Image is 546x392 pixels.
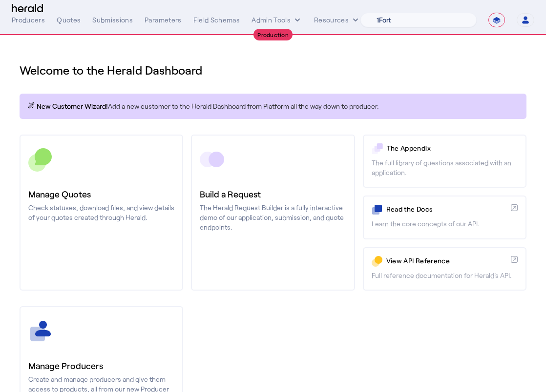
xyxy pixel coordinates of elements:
[92,15,133,25] div: Submissions
[386,256,507,266] p: View API Reference
[372,158,518,177] p: The full library of questions associated with an application.
[372,219,518,229] p: Learn the core concepts of our API.
[57,15,81,25] div: Quotes
[12,15,45,25] div: Producers
[27,101,519,111] p: Add a new customer to the Herald Dashboard from Platform all the way down to producer.
[372,271,518,280] p: Full reference documentation for Herald's API.
[253,29,293,40] div: Production
[12,4,43,13] img: Herald Logo
[28,203,174,222] p: Check statuses, download files, and view details of your quotes created through Herald.
[28,187,174,201] h3: Manage Quotes
[386,204,507,214] p: Read the Docs
[363,196,526,239] a: Read the DocsLearn the core concepts of our API.
[363,247,526,291] a: View API ReferenceFull reference documentation for Herald's API.
[37,101,108,111] span: New Customer Wizard!
[20,62,526,78] h1: Welcome to the Herald Dashboard
[200,187,346,201] h3: Build a Request
[28,359,174,372] h3: Manage Producers
[145,15,182,25] div: Parameters
[252,15,302,25] button: internal dropdown menu
[191,135,355,291] a: Build a RequestThe Herald Request Builder is a fully interactive demo of our application, submiss...
[193,15,240,25] div: Field Schemas
[363,135,526,188] a: The AppendixThe full library of questions associated with an application.
[314,15,360,25] button: Resources dropdown menu
[387,143,518,153] p: The Appendix
[200,203,346,232] p: The Herald Request Builder is a fully interactive demo of our application, submission, and quote ...
[20,135,183,291] a: Manage QuotesCheck statuses, download files, and view details of your quotes created through Herald.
